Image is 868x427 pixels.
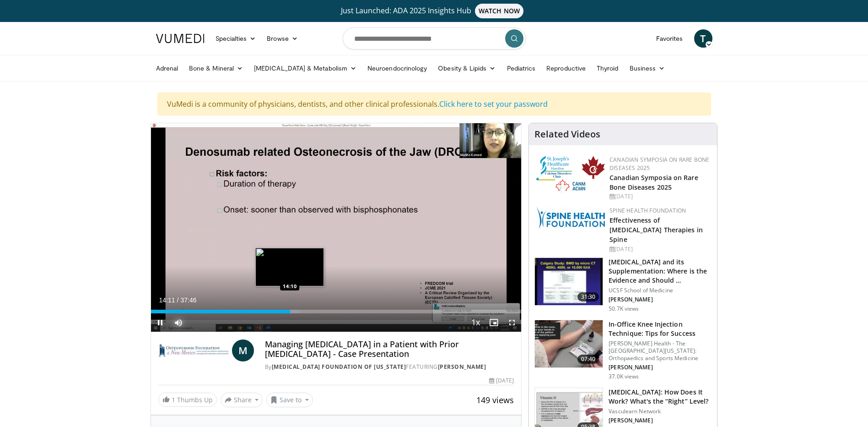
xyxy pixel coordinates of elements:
span: 14:11 [159,296,175,304]
h4: Related Videos [534,129,600,140]
button: Fullscreen [503,313,521,332]
a: Canadian Symposia on Rare Bone Diseases 2025 [609,156,709,172]
div: VuMedi is a community of physicians, dentists, and other clinical professionals. [157,93,711,115]
img: VuMedi Logo [156,34,205,43]
button: Pause [151,313,169,332]
a: [MEDICAL_DATA] & Metabolism [248,59,362,77]
p: [PERSON_NAME] [609,364,712,371]
p: [PERSON_NAME] [609,417,712,424]
h3: [MEDICAL_DATA] and its Supplementation: Where is the Evidence and Should … [609,257,712,285]
img: Osteoporosis Foundation of New Mexico [158,339,228,361]
p: [PERSON_NAME] [609,296,712,303]
button: Enable picture-in-picture mode [485,313,503,332]
span: 1 [172,395,175,404]
div: [DATE] [489,377,514,385]
span: 31:30 [577,292,599,301]
div: [DATE] [609,245,710,253]
a: [PERSON_NAME] [438,363,486,371]
a: Thyroid [591,59,624,77]
h3: [MEDICAL_DATA]: How Does It Work? What's the “Right” Level? [609,388,712,406]
p: UCSF School of Medicine [609,287,712,294]
button: Mute [169,313,188,332]
a: Effectiveness of [MEDICAL_DATA] Therapies in Spine [609,216,703,244]
a: Adrenal [151,59,184,77]
p: 50.7K views [609,305,639,312]
span: 37:46 [180,296,196,304]
a: Canadian Symposia on Rare Bone Diseases 2025 [609,173,698,192]
a: Business [624,59,671,77]
a: Reproductive [541,59,591,77]
a: 31:30 [MEDICAL_DATA] and its Supplementation: Where is the Evidence and Should … UCSF School of M... [534,257,712,312]
a: Pediatrics [501,59,541,77]
a: Neuroendocrinology [362,59,432,77]
a: Just Launched: ADA 2025 Insights HubWATCH NOW [157,4,711,18]
a: T [694,29,712,48]
h3: In-Office Knee Injection Technique: Tips for Success [609,320,712,338]
button: Share [221,393,263,407]
a: Browse [261,29,303,48]
a: Bone & Mineral [183,59,248,77]
button: Save to [266,393,313,407]
a: Spine Health Foundation [609,207,686,214]
a: Obesity & Lipids [432,59,501,77]
div: [DATE] [609,192,710,201]
img: 4bb25b40-905e-443e-8e37-83f056f6e86e.150x105_q85_crop-smart_upscale.jpg [535,258,603,306]
p: 37.0K views [609,373,639,380]
div: Progress Bar [151,310,522,313]
input: Search topics, interventions [343,27,526,49]
p: [PERSON_NAME] Health - The [GEOGRAPHIC_DATA][US_STATE]: Orthopaedics and Sports Medicine [609,340,712,362]
a: Favorites [651,29,689,48]
span: 07:40 [577,355,599,364]
a: Click here to set your password [439,99,548,109]
span: WATCH NOW [475,4,523,18]
img: 57d53db2-a1b3-4664-83ec-6a5e32e5a601.png.150x105_q85_autocrop_double_scale_upscale_version-0.2.jpg [536,207,605,229]
h4: Managing [MEDICAL_DATA] in a Patient with Prior [MEDICAL_DATA] - Case Presentation [265,339,514,359]
span: / [177,296,179,304]
img: 9b54ede4-9724-435c-a780-8950048db540.150x105_q85_crop-smart_upscale.jpg [535,320,603,368]
video-js: Video Player [151,123,522,332]
a: 07:40 In-Office Knee Injection Technique: Tips for Success [PERSON_NAME] Health - The [GEOGRAPHIC... [534,320,712,380]
div: By FEATURING [265,363,514,371]
button: Playback Rate [466,313,485,332]
img: 59b7dea3-8883-45d6-a110-d30c6cb0f321.png.150x105_q85_autocrop_double_scale_upscale_version-0.2.png [536,156,605,193]
a: M [232,339,254,361]
a: [MEDICAL_DATA] Foundation of [US_STATE] [272,363,406,371]
img: image.jpeg [255,248,324,286]
span: 149 views [476,394,514,405]
a: 1 Thumbs Up [158,393,217,407]
p: Vasculearn Network [609,408,712,415]
a: Specialties [210,29,262,48]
